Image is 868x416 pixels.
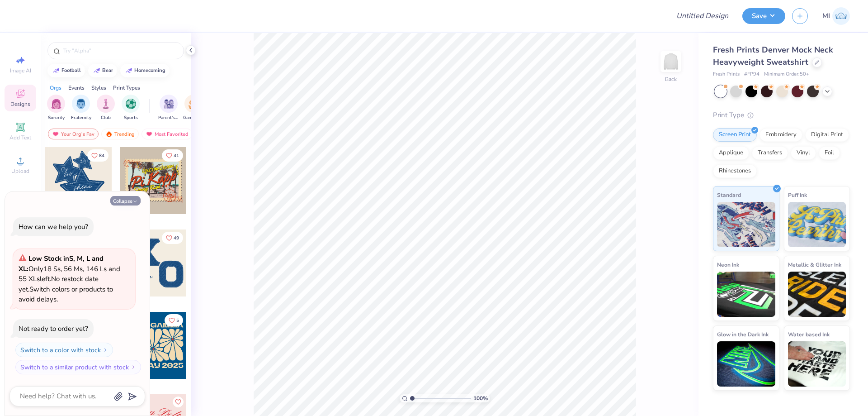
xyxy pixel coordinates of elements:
[183,95,204,121] button: filter button
[788,341,846,387] img: Water based Ink
[744,71,759,78] span: # FP94
[822,7,850,25] a: MI
[742,8,785,24] button: Save
[68,84,85,92] div: Events
[51,99,61,109] img: Sorority Image
[183,95,204,121] div: filter for Game Day
[11,167,29,175] span: Upload
[717,202,775,247] img: Standard
[759,128,802,142] div: Embroidery
[48,115,65,121] span: Sorority
[52,131,59,137] img: most_fav.gif
[174,153,179,158] span: 41
[788,272,846,317] img: Metallic & Glitter Ink
[146,131,153,137] img: most_fav.gif
[176,318,179,323] span: 5
[62,46,178,55] input: Try "Alpha"
[788,260,841,269] span: Metallic & Glitter Ink
[19,254,120,304] span: Only 18 Ss, 56 Ms, 146 Ls and 55 XLs left. Switch colors or products to avoid delays.
[665,75,677,83] div: Back
[788,202,846,247] img: Puff Ink
[713,110,850,120] div: Print Type
[124,115,138,121] span: Sports
[832,7,850,25] img: Mark Isaac
[120,64,170,77] button: homecoming
[47,95,65,121] button: filter button
[788,330,830,339] span: Water based Ink
[134,68,165,73] div: homecoming
[713,44,833,67] span: Fresh Prints Denver Mock Neck Heavyweight Sweatshirt
[101,99,111,109] img: Club Image
[99,153,104,158] span: 84
[122,95,140,121] div: filter for Sports
[131,364,136,370] img: Switch to a similar product with stock
[97,95,115,121] div: filter for Club
[662,53,680,71] img: Back
[71,95,91,121] button: filter button
[19,274,99,294] span: No restock date yet.
[48,129,99,139] div: Your Org's Fav
[122,95,140,121] button: filter button
[158,115,179,121] span: Parent's Weekend
[87,149,108,162] button: Like
[158,95,179,121] button: filter button
[752,146,788,160] div: Transfers
[15,343,113,357] button: Switch to a color with stock
[162,149,183,162] button: Like
[125,68,132,73] img: trend_line.gif
[101,129,139,139] div: Trending
[764,71,809,78] span: Minimum Order: 50 +
[713,146,749,160] div: Applique
[52,68,60,73] img: trend_line.gif
[105,131,113,137] img: trending.gif
[97,95,115,121] button: filter button
[101,115,111,121] span: Club
[189,99,199,109] img: Game Day Image
[717,341,775,387] img: Glow in the Dark Ink
[71,95,91,121] div: filter for Fraternity
[717,272,775,317] img: Neon Ink
[791,146,816,160] div: Vinyl
[47,95,65,121] div: filter for Sorority
[717,330,769,339] span: Glow in the Dark Ink
[15,360,141,374] button: Switch to a similar product with stock
[162,232,183,244] button: Like
[717,190,741,200] span: Standard
[71,115,91,121] span: Fraternity
[713,164,757,178] div: Rhinestones
[10,67,31,74] span: Image AI
[805,128,849,142] div: Digital Print
[19,254,104,273] strong: Low Stock in S, M, L and XL :
[47,64,85,77] button: football
[10,100,30,108] span: Designs
[173,397,184,407] button: Like
[102,68,113,73] div: bear
[713,128,757,142] div: Screen Print
[819,146,840,160] div: Foil
[788,190,807,200] span: Puff Ink
[669,7,736,25] input: Untitled Design
[165,314,183,326] button: Like
[50,84,61,92] div: Orgs
[103,347,108,353] img: Switch to a color with stock
[61,68,81,73] div: football
[9,134,31,141] span: Add Text
[164,99,174,109] img: Parent's Weekend Image
[113,84,140,92] div: Print Types
[183,115,204,121] span: Game Day
[76,99,86,109] img: Fraternity Image
[88,64,117,77] button: bear
[19,324,88,333] div: Not ready to order yet?
[174,236,179,240] span: 49
[110,196,141,206] button: Collapse
[91,84,106,92] div: Styles
[19,222,88,231] div: How can we help you?
[713,71,740,78] span: Fresh Prints
[126,99,136,109] img: Sports Image
[717,260,739,269] span: Neon Ink
[142,129,193,139] div: Most Favorited
[158,95,179,121] div: filter for Parent's Weekend
[473,394,488,402] span: 100 %
[93,68,100,73] img: trend_line.gif
[822,11,830,21] span: MI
